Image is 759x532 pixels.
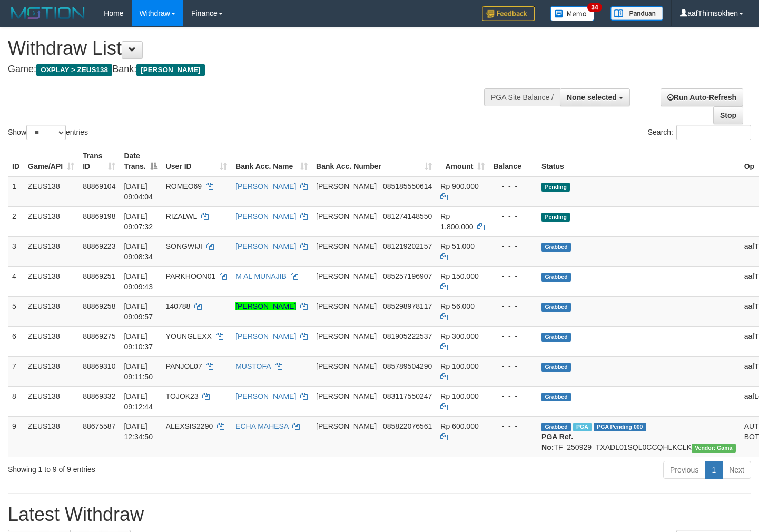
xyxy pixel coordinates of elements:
td: ZEUS138 [24,296,78,326]
img: MOTION_logo.png [8,5,88,21]
span: Vendor URL: https://trx31.1velocity.biz [692,444,736,453]
div: - - - [493,271,533,282]
label: Search: [648,125,751,140]
a: [PERSON_NAME] [235,242,296,250]
th: Bank Acc. Number: activate to sort column ascending [312,146,436,176]
td: ZEUS138 [24,176,78,207]
b: PGA Ref. No: [541,433,573,451]
span: 88869310 [83,362,115,370]
input: Search: [676,125,751,140]
span: TOJOK23 [166,392,199,400]
td: 1 [8,176,24,207]
div: Showing 1 to 9 of 9 entries [8,460,308,475]
a: [PERSON_NAME] [235,302,296,310]
td: ZEUS138 [24,416,78,457]
th: ID [8,146,24,176]
span: Copy 085789504290 to clipboard [383,362,432,370]
div: - - - [493,391,533,401]
span: 88869258 [83,302,115,310]
span: [PERSON_NAME] [316,242,377,250]
span: Pending [541,183,570,192]
span: Copy 085257196907 to clipboard [383,272,432,280]
span: Rp 300.000 [440,332,478,340]
span: Rp 51.000 [440,242,475,250]
a: Stop [713,106,743,124]
span: Pending [541,213,570,222]
span: Copy 081905222537 to clipboard [383,332,432,340]
select: Showentries [26,125,66,140]
h4: Game: Bank: [8,64,496,75]
span: 140788 [166,302,191,310]
span: Rp 900.000 [440,182,478,190]
a: Previous [663,461,705,479]
td: ZEUS138 [24,266,78,296]
div: - - - [493,241,533,252]
span: Rp 600.000 [440,422,478,430]
div: - - - [493,301,533,312]
span: [PERSON_NAME] [316,272,377,280]
a: M AL MUNAJIB [235,272,287,280]
th: Trans ID: activate to sort column ascending [78,146,120,176]
span: [PERSON_NAME] [316,422,377,430]
span: Grabbed [541,273,571,282]
img: Button%20Memo.svg [550,6,595,21]
a: [PERSON_NAME] [235,332,296,340]
span: Copy 085822076561 to clipboard [383,422,432,430]
td: 3 [8,236,24,266]
td: 6 [8,326,24,356]
td: 7 [8,356,24,386]
div: - - - [493,361,533,372]
td: 4 [8,266,24,296]
span: Grabbed [541,363,571,372]
div: - - - [493,421,533,431]
td: ZEUS138 [24,206,78,236]
span: Rp 100.000 [440,392,478,400]
span: Rp 56.000 [440,302,475,310]
a: Next [722,461,751,479]
td: 9 [8,416,24,457]
th: Bank Acc. Name: activate to sort column ascending [231,146,312,176]
span: [DATE] 09:10:37 [124,332,153,351]
span: ALEXSIS2290 [166,422,213,430]
div: - - - [493,211,533,222]
span: [DATE] 09:08:34 [124,242,153,261]
a: ECHA MAHESA [235,422,288,430]
td: ZEUS138 [24,386,78,416]
span: [PERSON_NAME] [316,212,377,220]
span: [PERSON_NAME] [316,302,377,310]
span: Grabbed [541,333,571,342]
span: [PERSON_NAME] [316,392,377,400]
span: 88675587 [83,422,115,430]
a: 1 [705,461,723,479]
td: 2 [8,206,24,236]
span: Rp 100.000 [440,362,478,370]
a: [PERSON_NAME] [235,392,296,400]
h1: Latest Withdraw [8,504,751,525]
span: Grabbed [541,423,571,431]
a: [PERSON_NAME] [235,182,296,190]
span: OXPLAY > ZEUS138 [36,64,112,76]
span: [DATE] 09:09:43 [124,272,153,291]
span: 34 [587,3,602,12]
span: YOUNGLEXX [166,332,212,340]
span: 88869198 [83,212,115,220]
a: MUSTOFA [235,362,271,370]
span: RIZALWL [166,212,197,220]
td: 8 [8,386,24,416]
span: Copy 081274148550 to clipboard [383,212,432,220]
span: Copy 081219202157 to clipboard [383,242,432,250]
span: PANJOL07 [166,362,202,370]
td: ZEUS138 [24,236,78,266]
span: SONGWIJI [166,242,202,250]
td: 5 [8,296,24,326]
span: Copy 083117550247 to clipboard [383,392,432,400]
td: TF_250929_TXADL01SQL0CCQHLKCLK [537,416,740,457]
span: Copy 085185550614 to clipboard [383,182,432,190]
span: PGA Pending [594,423,646,431]
span: [DATE] 12:34:50 [124,422,153,441]
span: [PERSON_NAME] [316,182,377,190]
th: Amount: activate to sort column ascending [436,146,489,176]
img: Feedback.jpg [482,6,535,21]
span: Rp 150.000 [440,272,478,280]
span: Rp 1.800.000 [440,212,473,231]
